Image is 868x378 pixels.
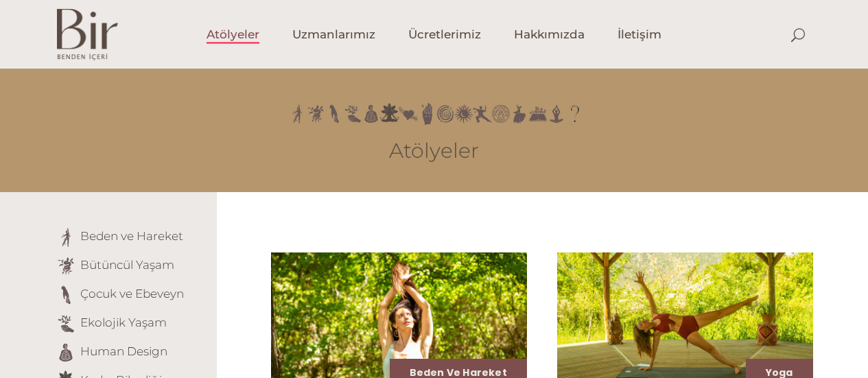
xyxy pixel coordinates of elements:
span: Ücretlerimiz [408,27,481,43]
a: Çocuk ve Ebeveyn [80,287,184,300]
a: Bütüncül Yaşam [80,258,174,272]
span: Uzmanlarımız [292,27,375,43]
span: Atölyeler [207,27,259,43]
a: Ekolojik Yaşam [80,316,167,329]
span: Hakkımızda [514,27,585,43]
span: İletişim [618,27,661,43]
a: Beden ve Hareket [80,229,183,243]
a: Human Design [80,344,167,358]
